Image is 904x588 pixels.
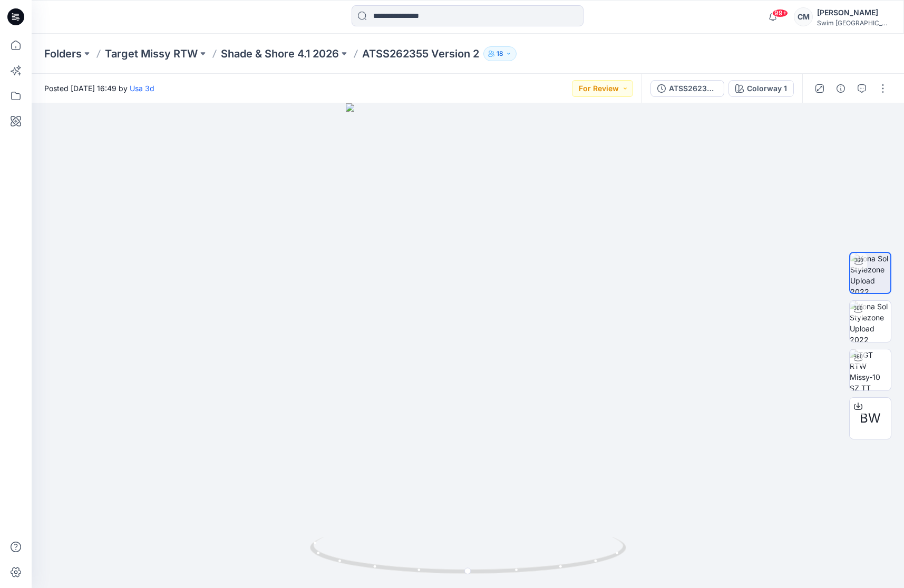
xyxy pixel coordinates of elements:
[794,7,813,26] div: CM
[362,46,479,61] p: ATSS262355 Version 2
[44,83,154,94] span: Posted [DATE] 16:49 by
[860,409,881,428] span: BW
[130,84,154,93] a: Usa 3d
[221,46,339,61] a: Shade & Shore 4.1 2026
[832,80,849,97] button: Details
[44,46,82,61] a: Folders
[497,48,503,60] p: 18
[850,301,891,342] img: Kona Sol Stylezone Upload 2022
[772,9,788,17] span: 99+
[105,46,198,61] a: Target Missy RTW
[817,19,891,27] div: Swim [GEOGRAPHIC_DATA]
[483,46,517,61] button: 18
[850,253,890,293] img: Kona Sol Stylezone Upload 2022
[669,83,717,94] div: ATSS262355 Version 2
[850,349,891,390] img: TGT RTW Missy-10 SZ TT
[728,80,794,97] button: Colorway 1
[817,6,891,19] div: [PERSON_NAME]
[747,83,787,94] div: Colorway 1
[650,80,724,97] button: ATSS262355 Version 2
